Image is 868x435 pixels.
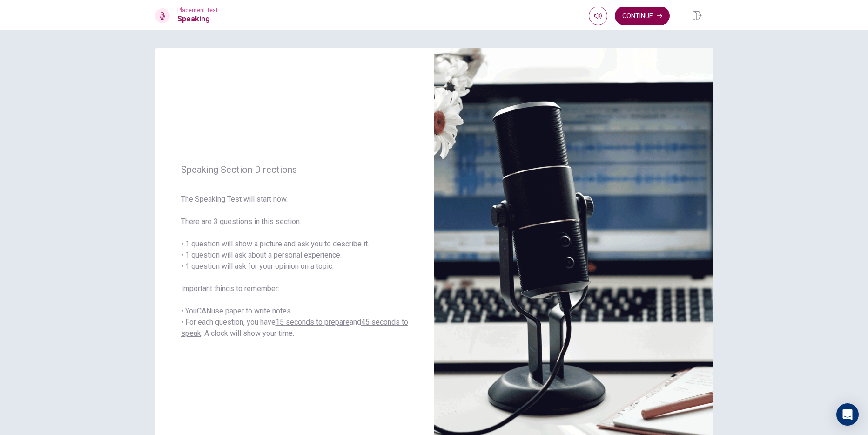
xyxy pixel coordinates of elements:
[181,194,408,339] span: The Speaking Test will start now. There are 3 questions in this section. • 1 question will show a...
[177,7,218,14] span: Placement Test
[615,7,670,25] button: Continue
[181,164,408,175] span: Speaking Section Directions
[836,403,859,426] div: Open Intercom Messenger
[276,318,350,326] u: 15 seconds to prepare
[177,14,218,25] h1: Speaking
[197,306,211,315] u: CAN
